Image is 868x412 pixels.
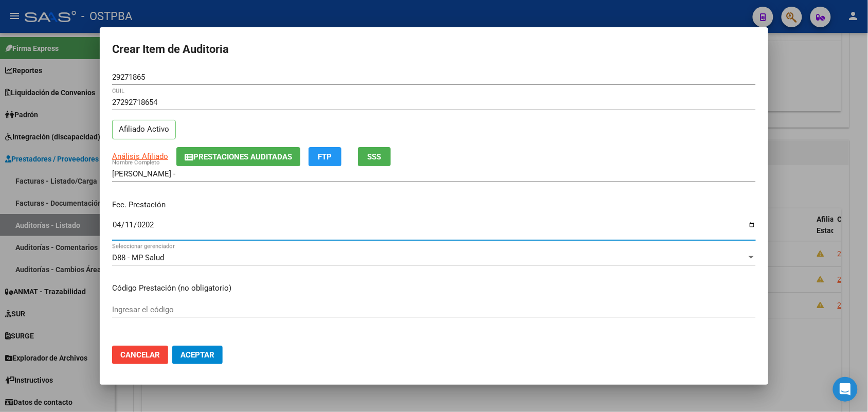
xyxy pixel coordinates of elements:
span: SSS [368,152,382,162]
button: SSS [358,147,391,166]
span: D88 - MP Salud [112,253,164,262]
span: Análisis Afiliado [112,152,168,161]
span: Cancelar [120,350,160,360]
button: FTP [309,147,341,166]
button: Aceptar [172,346,223,364]
button: Cancelar [112,346,168,364]
p: Afiliado Activo [112,120,176,140]
span: Prestaciones Auditadas [193,152,292,162]
h2: Crear Item de Auditoria [112,40,756,59]
span: FTP [318,152,332,162]
p: Precio [112,335,756,347]
span: Aceptar [180,350,214,360]
div: Open Intercom Messenger [833,377,858,402]
p: Código Prestación (no obligatorio) [112,282,756,294]
p: Fec. Prestación [112,199,756,211]
button: Prestaciones Auditadas [176,147,300,166]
